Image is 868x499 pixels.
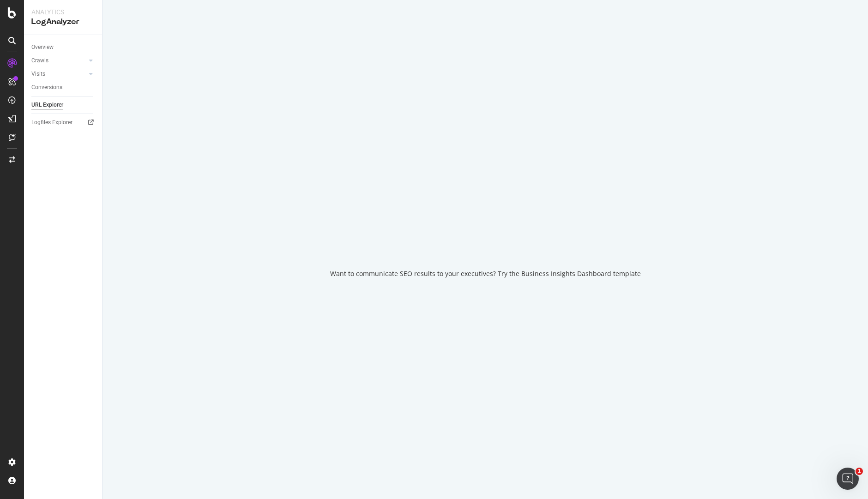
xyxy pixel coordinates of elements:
[31,100,63,110] div: URL Explorer
[856,468,863,475] span: 1
[31,83,62,92] div: Conversions
[31,42,54,52] div: Overview
[31,100,96,110] a: URL Explorer
[31,56,48,66] div: Crawls
[31,118,96,127] a: Logfiles Explorer
[31,69,86,79] a: Visits
[31,118,72,127] div: Logfiles Explorer
[31,56,86,66] a: Crawls
[31,42,96,52] a: Overview
[31,7,95,17] div: Analytics
[31,83,96,92] a: Conversions
[31,17,95,27] div: LogAnalyzer
[31,69,45,79] div: Visits
[330,269,641,278] div: Want to communicate SEO results to your executives? Try the Business Insights Dashboard template
[837,468,859,490] iframe: Intercom live chat
[452,221,518,254] div: animation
